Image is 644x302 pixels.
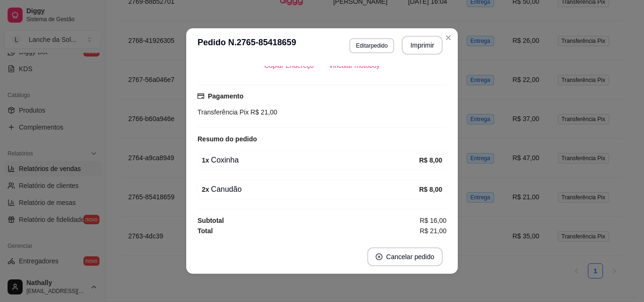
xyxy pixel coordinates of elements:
button: Editarpedido [349,38,394,53]
span: R$ 16,00 [420,215,446,226]
span: R$ 21,00 [248,108,277,116]
h3: Pedido N. 2765-85418659 [198,36,296,55]
button: Imprimir [402,36,443,55]
strong: R$ 8,00 [419,186,442,193]
div: Coxinha [202,155,419,166]
button: close-circleCancelar pedido [367,247,443,266]
button: Close [441,30,456,45]
strong: Subtotal [198,217,224,224]
strong: Total [198,227,213,235]
strong: 2 x [202,186,209,193]
span: close-circle [376,253,382,260]
strong: 1 x [202,156,209,164]
span: Transferência Pix [198,108,248,116]
span: credit-card [198,93,204,99]
span: R$ 21,00 [420,226,446,236]
strong: R$ 8,00 [419,156,442,164]
div: Canudão [202,184,419,195]
strong: Resumo do pedido [198,135,257,143]
strong: Pagamento [208,92,243,100]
